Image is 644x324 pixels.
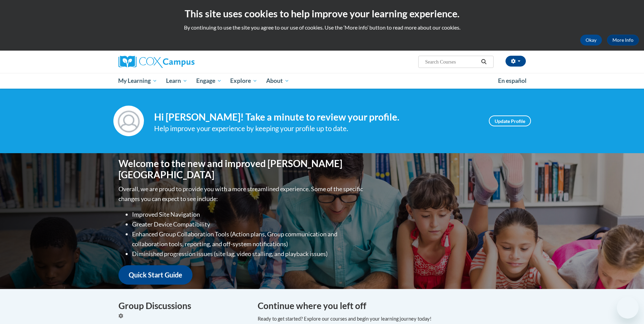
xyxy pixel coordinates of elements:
[192,73,226,89] a: Engage
[132,219,365,229] li: Greater Device Compatibility
[226,73,262,89] a: Explore
[108,73,536,89] div: Main menu
[489,115,531,126] a: Update Profile
[505,56,526,67] button: Account Settings
[114,73,162,89] a: My Learning
[424,58,479,66] input: Search Courses
[132,249,365,259] li: Diminished progression issues (site lag, video stalling, and playback issues)
[262,73,294,89] a: About
[118,265,192,285] a: Quick Start Guide
[154,123,479,134] div: Help improve your experience by keeping your profile up to date.
[5,7,639,20] h2: This site uses cookies to help improve your learning experience.
[132,210,365,219] li: Improved Site Navigation
[196,77,222,85] span: Engage
[617,297,639,319] iframe: Button to launch messaging window
[258,299,526,312] h4: Continue where you left off
[118,56,195,68] img: Cox Campus
[118,158,365,181] h1: Welcome to the new and improved [PERSON_NAME][GEOGRAPHIC_DATA]
[580,35,602,46] button: Okay
[479,58,489,66] button: Search
[118,77,157,85] span: My Learning
[162,73,192,89] a: Learn
[118,184,365,204] p: Overall, we are proud to provide you with a more streamlined experience. Some of the specific cha...
[118,299,247,312] h4: Group Discussions
[266,77,289,85] span: About
[494,74,531,88] a: En español
[607,35,639,46] a: More Info
[113,106,144,136] img: Profile Image
[230,77,257,85] span: Explore
[154,111,479,123] h4: Hi [PERSON_NAME]! Take a minute to review your profile.
[5,24,639,31] p: By continuing to use the site you agree to our use of cookies. Use the ‘More info’ button to read...
[166,77,187,85] span: Learn
[498,77,527,84] span: En español
[118,56,247,68] a: Cox Campus
[132,229,365,249] li: Enhanced Group Collaboration Tools (Action plans, Group communication and collaboration tools, re...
